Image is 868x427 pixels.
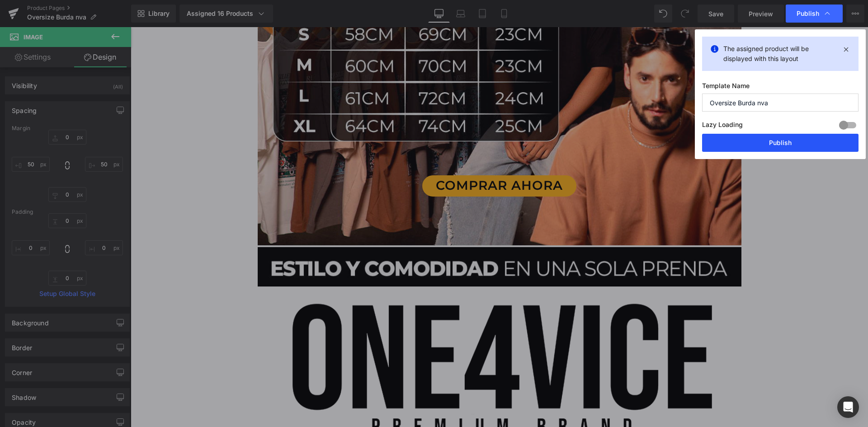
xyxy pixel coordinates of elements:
p: The assigned product will be displayed with this layout [723,44,837,64]
span: Publish [797,9,819,18]
button: Publish [702,134,859,152]
label: Lazy Loading [702,119,743,134]
a: COMPRAR AHORA [292,148,446,169]
div: Open Intercom Messenger [837,396,859,418]
label: Template Name [702,82,859,94]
